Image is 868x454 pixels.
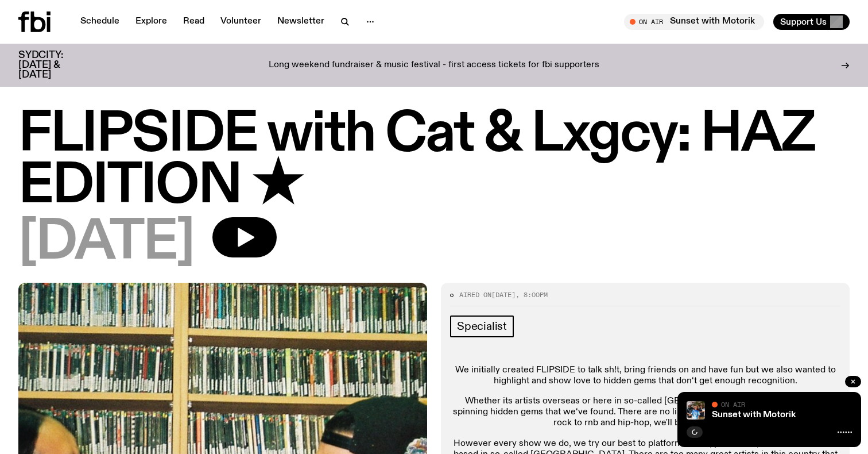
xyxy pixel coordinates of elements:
a: Explore [129,14,174,30]
button: On AirSunset with Motorik [624,14,764,30]
p: We initially created FLIPSIDE to talk sh!t, bring friends on and have fun but we also wanted to h... [450,365,840,387]
h1: FLIPSIDE with Cat & Lxgcy: HAZ EDITION ★ [18,109,850,213]
span: Support Us [780,17,827,27]
button: Support Us [773,14,850,30]
a: Specialist [450,316,514,337]
span: On Air [721,401,745,408]
span: Specialist [457,320,507,333]
a: Newsletter [270,14,331,30]
p: Whether its artists overseas or here in so-called [GEOGRAPHIC_DATA], we’ll always be spinning hid... [450,396,840,429]
p: Long weekend fundraiser & music festival - first access tickets for fbi supporters [269,60,599,71]
a: Read [176,14,211,30]
a: Sunset with Motorik [712,410,796,420]
span: Aired on [459,290,491,299]
span: [DATE] [18,217,194,269]
span: [DATE] [491,290,516,299]
a: Schedule [73,14,126,30]
img: Andrew, Reenie, and Pat stand in a row, smiling at the camera, in dappled light with a vine leafe... [687,401,705,420]
a: Volunteer [214,14,268,30]
span: , 8:00pm [516,290,548,299]
h3: SYDCITY: [DATE] & [DATE] [18,51,92,80]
